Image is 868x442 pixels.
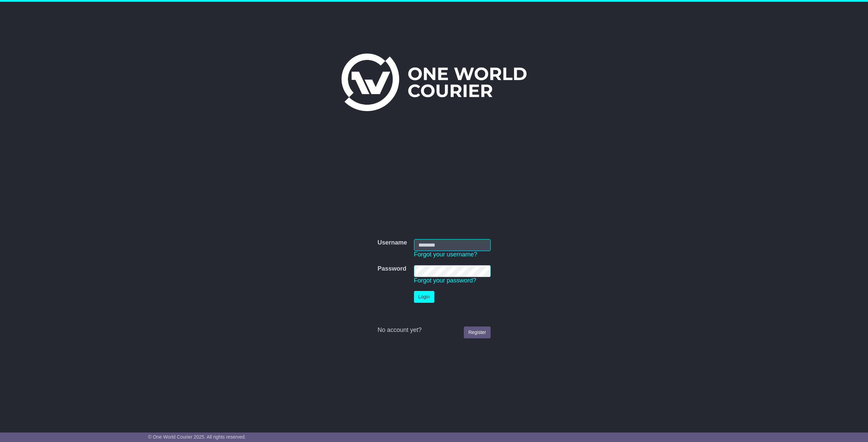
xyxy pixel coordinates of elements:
[464,327,490,338] a: Register
[377,265,406,273] label: Password
[341,54,527,111] img: One World
[377,239,407,247] label: Username
[377,327,490,334] div: No account yet?
[414,251,477,258] a: Forgot your username?
[414,291,434,303] button: Login
[148,434,246,440] span: © One World Courier 2025. All rights reserved.
[414,277,476,284] a: Forgot your password?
